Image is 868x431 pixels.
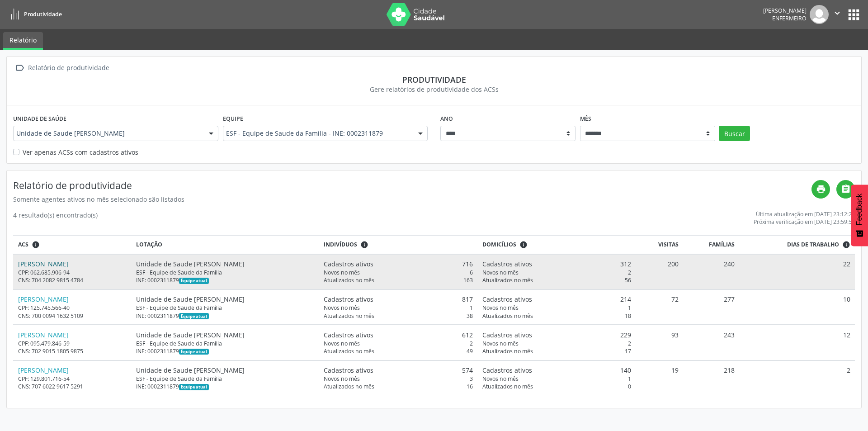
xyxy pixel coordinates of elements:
[18,331,69,339] a: [PERSON_NAME]
[684,254,740,289] td: 240
[324,312,374,320] span: Atualizados no mês
[13,85,855,94] div: Gere relatórios de produtividade dos ACSs
[719,126,750,141] button: Buscar
[324,383,473,390] div: 16
[324,347,473,355] div: 49
[810,5,829,24] img: img
[846,7,862,23] button: apps
[223,112,243,126] label: Equipe
[18,304,127,312] div: CPF: 125.745.566-40
[482,269,632,276] div: 2
[482,330,632,340] div: 229
[16,129,200,138] span: Unidade de Saude [PERSON_NAME]
[519,241,528,249] i: <div class="text-left"> <div> <strong>Cadastros ativos:</strong> Cadastros que estão vinculados a...
[324,383,374,390] span: Atualizados no mês
[754,210,855,218] div: Última atualização em [DATE] 23:12:26
[482,259,532,269] span: Cadastros ativos
[763,7,807,14] div: [PERSON_NAME]
[482,383,632,390] div: 0
[440,112,453,126] label: Ano
[324,276,374,284] span: Atualizados no mês
[324,375,360,383] span: Novos no mês
[482,340,632,347] div: 2
[136,269,314,276] div: ESF - Equipe de Saude da Familia
[136,276,314,284] div: INE: 0002311879
[136,330,314,340] div: Unidade de Saude [PERSON_NAME]
[18,269,127,276] div: CPF: 062.685.906-94
[684,325,740,360] td: 243
[136,347,314,355] div: INE: 0002311879
[18,241,28,249] span: ACS
[482,312,533,320] span: Atualizados no mês
[18,366,69,374] a: [PERSON_NAME]
[482,365,532,375] span: Cadastros ativos
[829,5,846,24] button: 
[24,10,62,18] span: Produtividade
[324,312,473,320] div: 38
[324,294,473,304] div: 817
[13,194,811,204] div: Somente agentes ativos no mês selecionado são listados
[32,241,40,249] i: ACSs que estiveram vinculados a uma UBS neste período, mesmo sem produtividade.
[6,7,62,22] a: Produtividade
[636,360,684,395] td: 19
[13,75,855,85] div: Produtividade
[179,313,208,319] span: Esta é a equipe atual deste Agente
[324,340,473,347] div: 2
[324,304,360,312] span: Novos no mês
[842,241,850,249] i: Dias em que o(a) ACS fez pelo menos uma visita, ou ficha de cadastro individual ou cadastro domic...
[136,340,314,347] div: ESF - Equipe de Saude da Familia
[324,269,473,276] div: 6
[482,375,519,383] span: Novos no mês
[23,147,138,157] label: Ver apenas ACSs com cadastros ativos
[324,330,473,340] div: 612
[136,294,314,304] div: Unidade de Saude [PERSON_NAME]
[482,304,632,312] div: 1
[636,289,684,325] td: 72
[18,295,69,303] a: [PERSON_NAME]
[18,312,127,320] div: CNS: 700 0094 1632 5109
[739,254,855,289] td: 22
[324,365,473,375] div: 574
[3,32,43,50] a: Relatório
[324,340,360,347] span: Novos no mês
[324,269,360,276] span: Novos no mês
[841,184,851,194] i: 
[136,259,314,269] div: Unidade de Saude [PERSON_NAME]
[482,347,533,355] span: Atualizados no mês
[18,375,127,383] div: CPF: 129.801.716-54
[816,184,826,194] i: print
[324,304,473,312] div: 1
[482,276,632,284] div: 56
[855,194,863,225] span: Feedback
[482,375,632,383] div: 1
[18,276,127,284] div: CNS: 704 2082 9815 4784
[739,360,855,395] td: 2
[13,180,811,191] h4: Relatório de produtividade
[13,62,111,75] a:  Relatório de produtividade
[18,383,127,390] div: CNS: 707 6022 9617 5291
[684,236,740,254] th: Famílias
[482,294,632,304] div: 214
[636,236,684,254] th: Visitas
[482,330,532,340] span: Cadastros ativos
[324,365,373,375] span: Cadastros ativos
[482,276,533,284] span: Atualizados no mês
[324,259,473,269] div: 716
[836,180,855,199] a: 
[684,360,740,395] td: 218
[179,278,208,284] span: Esta é a equipe atual deste Agente
[136,365,314,375] div: Unidade de Saude [PERSON_NAME]
[580,112,591,126] label: Mês
[136,383,314,390] div: INE: 0002311879
[482,340,519,347] span: Novos no mês
[684,289,740,325] td: 277
[482,365,632,375] div: 140
[360,241,368,249] i: <div class="text-left"> <div> <strong>Cadastros ativos:</strong> Cadastros que estão vinculados a...
[482,383,533,390] span: Atualizados no mês
[832,8,842,18] i: 
[324,375,473,383] div: 3
[136,304,314,312] div: ESF - Equipe de Saude da Familia
[787,241,839,249] span: Dias de trabalho
[482,304,519,312] span: Novos no mês
[482,269,519,276] span: Novos no mês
